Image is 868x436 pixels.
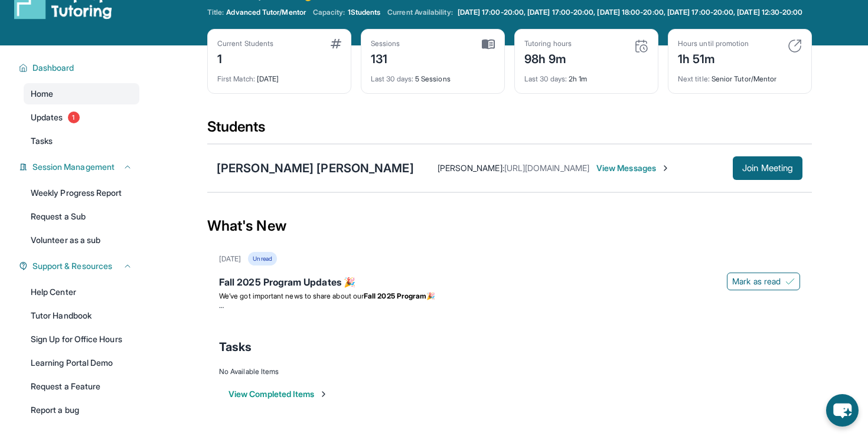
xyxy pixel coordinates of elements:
div: 2h 1m [524,67,648,84]
div: 1 [217,48,273,67]
div: Senior Tutor/Mentor [678,67,802,84]
span: Tasks [31,135,53,147]
div: Hours until promotion [678,39,749,48]
img: card [331,39,341,48]
img: card [788,39,802,53]
span: Mark as read [732,276,781,287]
div: Students [207,117,812,143]
a: Request a Feature [24,376,139,397]
a: Learning Portal Demo [24,352,139,373]
div: 98h 9m [524,48,572,67]
div: Sessions [371,39,400,48]
button: Dashboard [28,62,132,74]
span: Session Management [32,161,115,173]
div: [DATE] [217,67,341,84]
div: Unread [248,252,276,265]
button: Session Management [28,161,132,173]
span: We’ve got important news to share about our [219,291,364,300]
span: Tasks [219,339,252,355]
img: card [482,39,495,50]
div: Fall 2025 Program Updates 🎉 [219,275,800,291]
span: Last 30 days : [524,74,567,83]
a: Home [24,83,139,104]
span: First Match : [217,74,255,83]
a: Request a Sub [24,206,139,227]
span: [PERSON_NAME] : [438,163,504,173]
span: Title: [207,8,224,17]
a: Volunteer as a sub [24,230,139,251]
div: [DATE] [219,254,241,264]
span: Updates [31,112,63,123]
span: 1 [68,112,80,123]
a: Sign Up for Office Hours [24,329,139,350]
div: Tutoring hours [524,39,572,48]
button: Mark as read [727,273,800,290]
span: [DATE] 17:00-20:00, [DATE] 17:00-20:00, [DATE] 18:00-20:00, [DATE] 17:00-20:00, [DATE] 12:30-20:00 [458,8,803,17]
a: Weekly Progress Report [24,182,139,204]
div: What's New [207,200,812,252]
a: Updates1 [24,107,139,128]
div: [PERSON_NAME] [PERSON_NAME] [217,160,414,176]
button: chat-button [826,394,859,427]
span: Dashboard [32,62,74,74]
div: No Available Items [219,367,800,376]
span: Last 30 days : [371,74,413,83]
button: View Completed Items [229,388,328,400]
div: 5 Sessions [371,67,495,84]
span: 🎉 [426,291,435,300]
span: Join Meeting [742,165,793,172]
span: Capacity: [313,8,345,17]
strong: Fall 2025 Program [364,291,426,300]
span: Support & Resources [32,260,112,272]
img: Chevron-Right [661,163,670,173]
div: Current Students [217,39,273,48]
a: [DATE] 17:00-20:00, [DATE] 17:00-20:00, [DATE] 18:00-20:00, [DATE] 17:00-20:00, [DATE] 12:30-20:00 [455,8,805,17]
span: [URL][DOMAIN_NAME] [504,163,589,173]
img: Mark as read [785,277,795,286]
a: Tutor Handbook [24,305,139,326]
a: Help Center [24,281,139,303]
div: 1h 51m [678,48,749,67]
a: Tasks [24,130,139,152]
span: View Messages [596,162,670,174]
button: Support & Resources [28,260,132,272]
span: Next title : [678,74,710,83]
img: card [634,39,648,53]
a: Report a bug [24,399,139,421]
div: 131 [371,48,400,67]
span: Advanced Tutor/Mentor [226,8,305,17]
span: Home [31,88,53,100]
button: Join Meeting [733,156,802,180]
span: 1 Students [348,8,381,17]
span: Current Availability: [387,8,452,17]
